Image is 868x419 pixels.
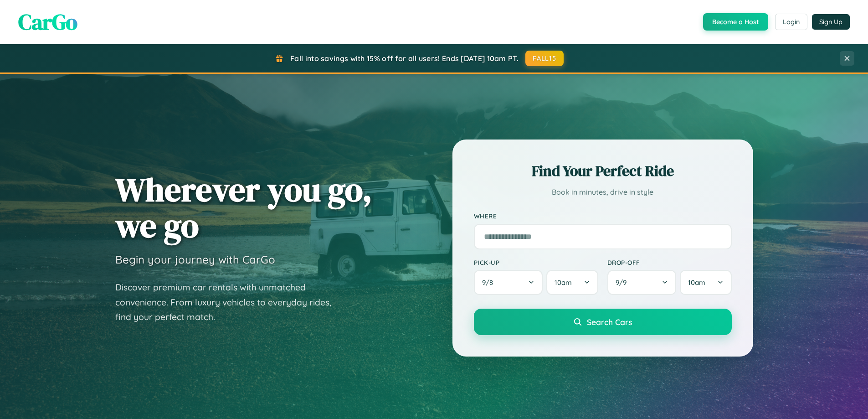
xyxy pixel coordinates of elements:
[290,54,519,63] span: Fall into savings with 15% off for all users! Ends [DATE] 10am PT.
[587,317,632,327] span: Search Cars
[546,270,598,295] button: 10am
[115,171,372,243] h1: Wherever you go, we go
[474,161,732,181] h2: Find Your Perfect Ride
[474,259,598,266] label: Pick-up
[525,51,564,66] button: FALL15
[607,270,677,295] button: 9/9
[482,278,498,287] span: 9 / 8
[474,186,732,199] p: Book in minutes, drive in style
[474,309,732,335] button: Search Cars
[115,280,343,325] p: Discover premium car rentals with unmatched convenience. From luxury vehicles to everyday rides, ...
[703,13,768,31] button: Become a Host
[115,253,275,266] h3: Begin your journey with CarGo
[775,14,807,30] button: Login
[688,278,705,287] span: 10am
[616,278,631,287] span: 9 / 9
[474,212,732,220] label: Where
[812,14,850,30] button: Sign Up
[555,278,572,287] span: 10am
[474,270,543,295] button: 9/8
[680,270,731,295] button: 10am
[18,7,77,37] span: CarGo
[607,259,732,266] label: Drop-off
